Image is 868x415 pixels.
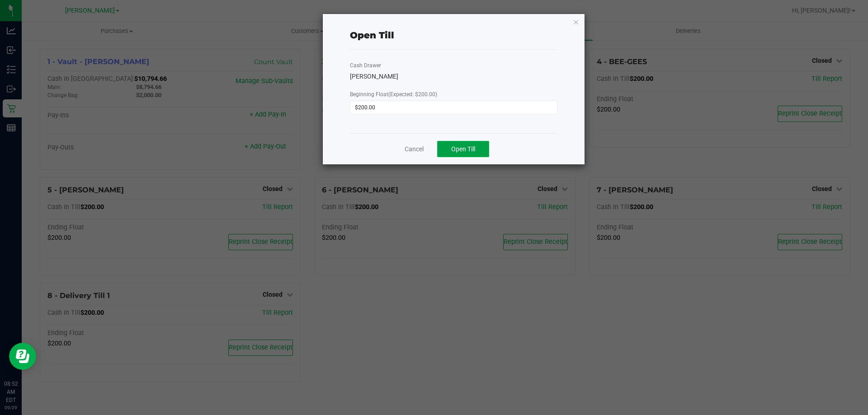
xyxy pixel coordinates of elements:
[350,72,557,81] div: [PERSON_NAME]
[350,61,381,70] label: Cash Drawer
[437,141,489,157] button: Open Till
[350,28,394,42] div: Open Till
[405,145,424,154] a: Cancel
[350,91,437,98] span: Beginning Float
[451,145,475,153] span: Open Till
[388,91,437,98] span: (Expected: $200.00)
[9,343,36,370] iframe: Resource center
